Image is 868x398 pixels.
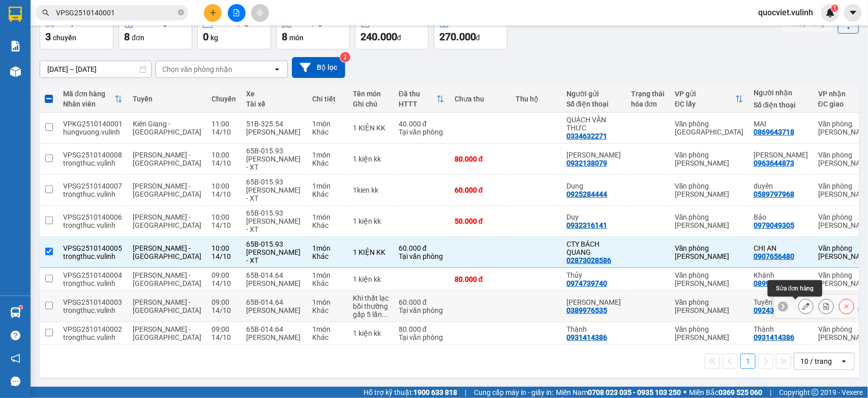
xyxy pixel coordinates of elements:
[353,275,388,283] div: 1 kiện kk
[133,213,201,229] span: [PERSON_NAME] - [GEOGRAPHIC_DATA]
[675,213,743,229] div: Văn phòng [PERSON_NAME]
[826,8,835,17] img: icon-new-feature
[124,31,130,43] span: 8
[58,86,128,113] th: Toggle SortBy
[312,333,343,341] div: Khác
[754,101,808,109] div: Số điện thoại
[246,178,302,186] div: 65B-015.93
[833,5,836,12] span: 1
[233,9,240,16] span: file-add
[246,128,302,136] div: [PERSON_NAME]
[292,57,345,78] button: Bộ lọc
[683,390,686,394] span: ⚪️
[246,279,302,287] div: [PERSON_NAME]
[312,213,343,221] div: 1 món
[246,240,302,248] div: 65B-015.93
[340,52,350,62] sup: 2
[399,306,444,314] div: Tại văn phòng
[212,95,236,103] div: Chuyến
[63,244,123,252] div: VPSG2510140005
[162,64,232,74] div: Chọn văn phòng nhận
[798,299,814,314] div: Sửa đơn hàng
[566,190,607,198] div: 0925284444
[10,307,21,318] img: warehouse-icon
[312,279,343,287] div: Khác
[566,116,621,132] div: QUÁCH VĂN THỨC
[566,271,621,279] div: Thủy
[212,298,236,306] div: 09:00
[353,217,388,225] div: 1 kiện kk
[178,9,184,15] span: close-circle
[754,182,808,190] div: duyên
[754,89,808,97] div: Người nhận
[800,356,832,366] div: 10 / trang
[353,329,388,337] div: 1 kiện kk
[312,221,343,229] div: Khác
[312,252,343,260] div: Khác
[63,128,123,136] div: hungvuong.vulinh
[63,120,123,128] div: VPKG2510140001
[246,155,302,171] div: [PERSON_NAME] - XT
[312,128,343,136] div: Khác
[675,244,743,260] div: Văn phòng [PERSON_NAME]
[455,217,505,225] div: 50.000 đ
[246,271,302,279] div: 65B-014.64
[246,100,302,108] div: Tài xế
[312,325,343,333] div: 1 món
[19,306,22,309] sup: 1
[399,333,444,341] div: Tại văn phòng
[45,31,51,43] span: 3
[63,252,123,260] div: trongthuc.vulinh
[212,325,236,333] div: 09:00
[246,248,302,264] div: [PERSON_NAME] - XT
[212,190,236,198] div: 14/10
[397,34,401,42] span: đ
[740,354,756,369] button: 1
[353,100,388,108] div: Ghi chú
[273,65,281,73] svg: open
[399,100,436,108] div: HTTT
[516,95,556,103] div: Thu hộ
[566,279,607,287] div: 0974739740
[754,190,794,198] div: 0589797968
[63,90,114,98] div: Mã đơn hàng
[63,159,123,167] div: trongthuc.vulinh
[675,90,735,98] div: VP gửi
[455,186,505,194] div: 60.000 đ
[211,34,218,42] span: kg
[439,31,476,43] span: 270.000
[566,221,607,229] div: 0932316141
[566,256,611,264] div: 02873028586
[246,147,302,155] div: 65B-015.93
[212,244,236,252] div: 10:00
[399,244,444,252] div: 60.000 đ
[566,240,621,256] div: CTY BÁCH QUANG
[212,128,236,136] div: 14/10
[289,34,304,42] span: món
[312,271,343,279] div: 1 món
[844,4,862,22] button: caret-down
[42,9,49,16] span: search
[675,182,743,198] div: Văn phòng [PERSON_NAME]
[754,128,794,136] div: 0869643718
[246,209,302,217] div: 65B-015.93
[246,333,302,341] div: [PERSON_NAME]
[312,151,343,159] div: 1 món
[212,120,236,128] div: 11:00
[312,159,343,167] div: Khác
[212,159,236,167] div: 14/10
[675,100,735,108] div: ĐC lấy
[750,6,821,19] span: quocviet.vulinh
[566,159,607,167] div: 0932138079
[455,275,505,283] div: 80.000 đ
[312,95,343,103] div: Chi tiết
[476,34,480,42] span: đ
[353,248,388,256] div: 1 KIỆN KK
[63,325,123,333] div: VPSG2510140002
[566,213,621,221] div: Duy
[675,298,743,314] div: Văn phòng [PERSON_NAME]
[11,377,20,386] span: message
[675,271,743,287] div: Văn phòng [PERSON_NAME]
[394,86,450,113] th: Toggle SortBy
[455,95,505,103] div: Chưa thu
